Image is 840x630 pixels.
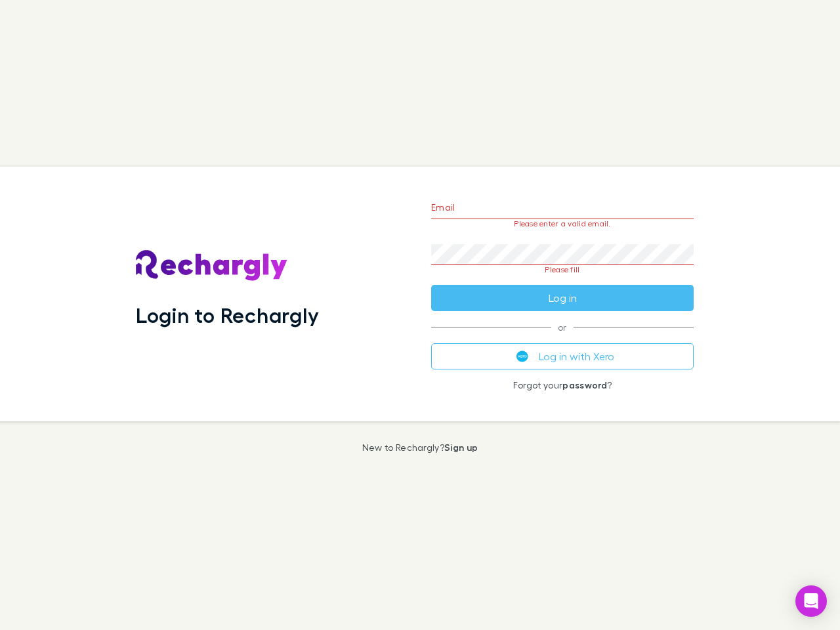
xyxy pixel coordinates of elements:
img: Rechargly's Logo [136,250,288,282]
button: Log in [431,285,694,311]
p: New to Rechargly? [362,442,478,453]
div: Open Intercom Messenger [795,585,827,617]
p: Please fill [431,265,694,274]
span: or [431,327,694,327]
p: Please enter a valid email. [431,219,694,228]
img: Xero's logo [516,350,528,362]
a: Sign up [444,442,478,453]
button: Log in with Xero [431,343,694,369]
a: password [562,379,607,390]
h1: Login to Rechargly [136,303,319,327]
p: Forgot your ? [431,380,694,390]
